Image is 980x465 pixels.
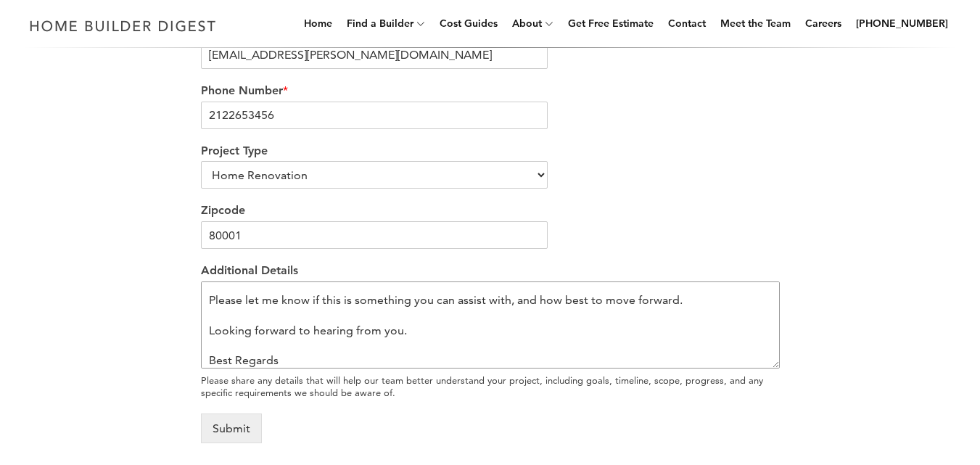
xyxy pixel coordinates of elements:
iframe: Drift Widget Chat Controller [701,361,963,448]
label: Zipcode [201,203,780,218]
label: Additional Details [201,263,780,279]
label: Phone Number [201,83,780,99]
button: Submit [201,413,262,443]
img: Home Builder Digest [23,12,223,40]
label: Project Type [201,144,780,159]
div: Please share any details that will help our team better understand your project, including goals,... [201,374,780,399]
